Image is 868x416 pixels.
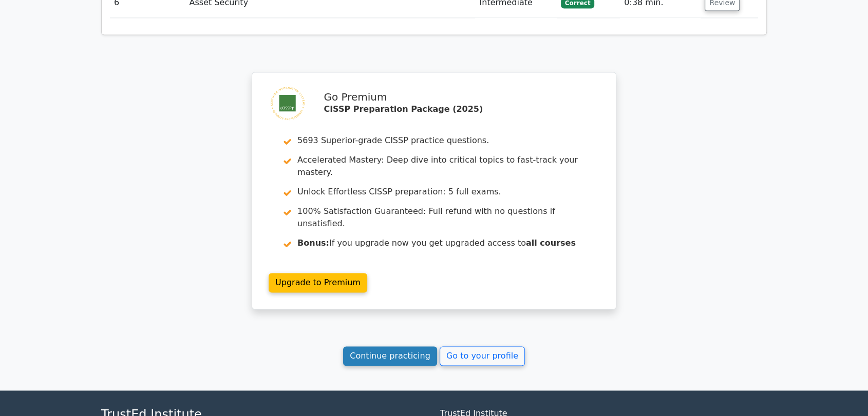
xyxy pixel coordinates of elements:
[343,346,437,366] a: Continue practicing
[269,273,367,292] a: Upgrade to Premium
[440,346,525,366] a: Go to your profile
